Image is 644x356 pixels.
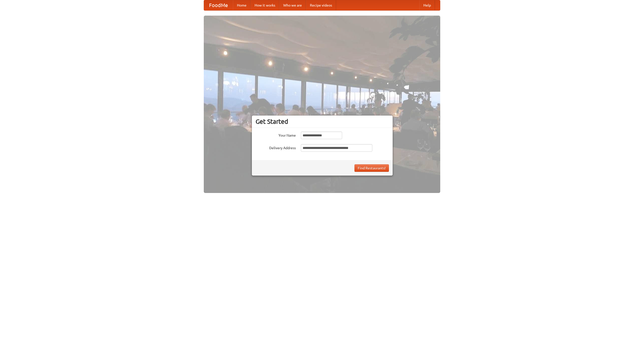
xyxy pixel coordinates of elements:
label: Your Name [256,132,296,138]
a: FoodMe [204,0,233,10]
a: How it works [251,0,279,10]
a: Help [419,0,435,10]
a: Who we are [279,0,306,10]
label: Delivery Address [256,144,296,150]
a: Home [233,0,251,10]
button: Find Restaurants! [354,164,389,172]
a: Recipe videos [306,0,336,10]
h3: Get Started [256,118,389,125]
